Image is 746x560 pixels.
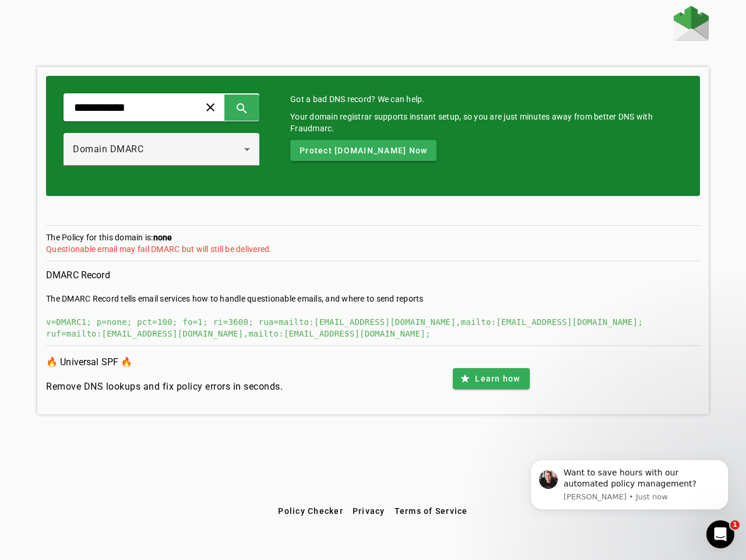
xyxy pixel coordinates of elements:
span: Terms of Service [395,506,468,516]
span: 1 [730,520,740,530]
iframe: Intercom notifications message [513,449,746,517]
button: Policy Checker [273,501,348,521]
a: Home [674,6,709,44]
div: v=DMARC1; p=none; pct=100; fo=1; ri=3600; rua=mailto:[EMAIL_ADDRESS][DOMAIN_NAME],mailto:[EMAIL_A... [46,316,700,339]
button: Protect [DOMAIN_NAME] Now [290,140,437,161]
h3: DMARC Record [46,267,700,283]
span: Policy Checker [278,506,343,516]
span: Privacy [353,506,385,516]
h4: Remove DNS lookups and fix policy errors in seconds. [46,380,283,394]
button: Terms of Service [390,501,473,521]
button: Learn how [453,368,529,389]
iframe: Intercom live chat [706,520,734,548]
span: Domain DMARC [73,143,143,155]
section: The Policy for this domain is: [46,232,700,261]
strong: none [153,233,173,242]
div: Questionable email may fail DMARC but will still be delivered. [46,243,700,255]
span: Learn how [475,373,520,384]
div: The DMARC Record tells email services how to handle questionable emails, and where to send reports [46,293,700,304]
span: Protect [DOMAIN_NAME] Now [300,145,427,156]
div: Your domain registrar supports instant setup, so you are just minutes away from better DNS with F... [290,111,682,134]
mat-card-title: Got a bad DNS record? We can help. [290,93,682,105]
h3: 🔥 Universal SPF 🔥 [46,354,283,370]
img: Fraudmarc Logo [674,6,709,41]
button: Privacy [348,501,390,521]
